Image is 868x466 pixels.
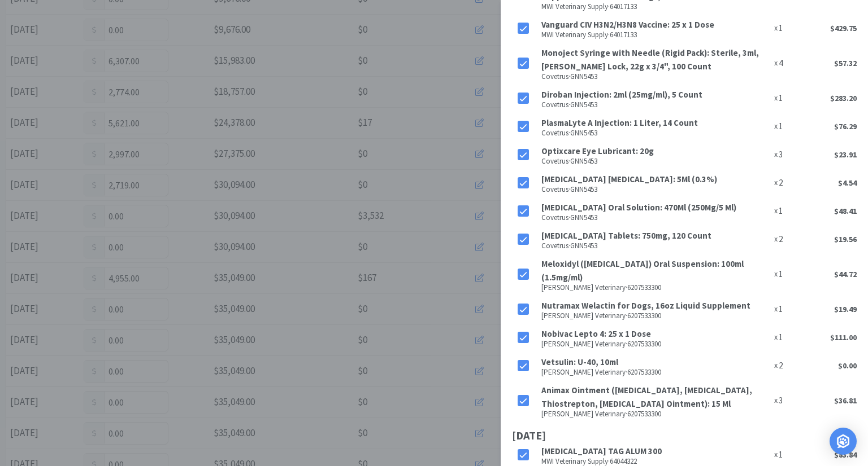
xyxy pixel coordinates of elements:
[541,458,770,465] p: MWI Veterinary Supply · 64044322
[774,21,799,35] div: x
[834,206,857,216] span: $48.41
[830,428,857,455] div: Open Intercom Messenger
[778,267,783,281] p: 1
[541,411,770,417] p: [PERSON_NAME] Veterinary · 6207533300
[541,47,759,72] strong: Monoject Syringe with Needle (Rigid Pack): Sterile, 3ml, [PERSON_NAME] Lock, 22g x 3/4", 100 Count
[778,176,783,190] p: 2
[541,158,770,165] p: Covetrus · GNN5453
[774,176,799,190] div: x
[541,73,770,80] p: Covetrus · GNN5453
[778,148,783,161] p: 3
[834,450,857,460] span: $83.84
[774,448,799,461] div: x
[541,3,770,10] p: MWI Veterinary Supply · 64017133
[834,269,857,279] span: $44.72
[778,56,783,70] p: 4
[778,232,783,246] p: 2
[774,331,799,344] div: x
[830,93,857,103] span: $283.20
[838,361,857,371] span: $0.00
[774,302,799,316] div: x
[778,331,783,344] p: 1
[774,204,799,218] div: x
[778,204,783,218] p: 1
[541,328,651,339] strong: Nobivac Lepto 4: 25 x 1 Dose
[512,428,546,442] b: [DATE]
[774,148,799,161] div: x
[778,120,783,133] p: 1
[834,395,857,406] span: $36.81
[541,186,770,193] p: Covetrus · GNN5453
[541,146,654,156] strong: Optixcare Eye Lubricant: 20g
[541,174,717,184] strong: [MEDICAL_DATA] [MEDICAL_DATA]: 5Ml (0.3%)
[541,243,770,249] p: Covetrus · GNN5453
[834,58,857,68] span: $57.32
[834,150,857,160] span: $23.91
[541,130,770,137] p: Covetrus · GNN5453
[778,302,783,316] p: 1
[774,232,799,246] div: x
[774,359,799,372] div: x
[541,341,770,348] p: [PERSON_NAME] Veterinary · 6207533300
[541,446,662,456] strong: [MEDICAL_DATA] TAG ALUM 300
[778,359,783,372] p: 2
[541,313,770,319] p: [PERSON_NAME] Veterinary · 6207533300
[778,21,783,35] p: 1
[834,234,857,244] span: $19.56
[778,394,783,407] p: 3
[541,32,770,38] p: MWI Veterinary Supply · 64017133
[541,284,770,291] p: [PERSON_NAME] Veterinary · 6207533300
[541,369,770,376] p: [PERSON_NAME] Veterinary · 6207533300
[541,357,618,367] strong: Vetsulin: U-40, 10ml
[541,230,711,241] strong: [MEDICAL_DATA] Tablets: 750mg, 120 Count
[541,258,744,283] strong: Meloxidyl ([MEDICAL_DATA]) Oral Suspension: 100ml (1.5mg/ml)
[541,300,750,311] strong: Nutramax Welactin for Dogs, 16oz Liquid Supplement
[838,178,857,188] span: $4.54
[774,267,799,281] div: x
[541,89,702,100] strong: Diroban Injection: 2ml (25mg/ml), 5 Count
[541,385,752,409] strong: Animax Ointment ([MEDICAL_DATA], [MEDICAL_DATA], Thiostrepton, [MEDICAL_DATA] Ointment): 15 Ml
[541,102,770,108] p: Covetrus · GNN5453
[541,202,736,213] strong: [MEDICAL_DATA] Oral Solution: 470Ml (250Mg/5 Ml)
[541,214,770,221] p: Covetrus · GNN5453
[774,120,799,133] div: x
[830,23,857,33] span: $429.75
[774,394,799,407] div: x
[830,332,857,342] span: $111.00
[778,91,783,105] p: 1
[541,19,714,30] strong: Vanguard CIV H3N2/H3N8 Vaccine: 25 x 1 Dose
[778,448,783,461] p: 1
[774,91,799,105] div: x
[774,56,799,70] div: x
[834,304,857,314] span: $19.49
[541,117,698,128] strong: PlasmaLyte A Injection: 1 Liter, 14 Count
[834,121,857,131] span: $76.29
